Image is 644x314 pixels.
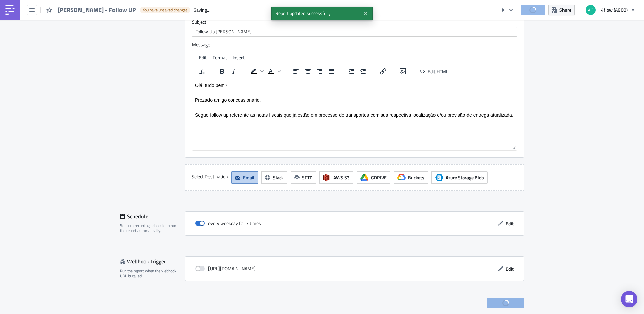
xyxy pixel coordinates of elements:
[265,67,282,76] div: Text color
[333,174,350,181] span: AWS S3
[233,54,245,61] span: Insert
[248,67,265,76] div: Background color
[192,42,517,48] label: Message
[428,68,448,75] span: Edit HTML
[291,171,316,184] button: SFTP
[302,67,314,76] button: Align center
[192,80,517,142] iframe: Rich Text Area
[228,67,239,76] button: Italic
[199,54,207,61] span: Edit
[319,171,353,184] button: AWS S3
[357,67,369,76] button: Increase indent
[231,171,258,184] button: Email
[5,5,15,15] img: PushMetrics
[394,171,428,184] button: Buckets
[143,7,188,13] span: You have unsaved changes
[196,67,208,76] button: Clear formatting
[621,291,637,307] div: Open Intercom Messenger
[58,6,137,14] span: [PERSON_NAME] - Follow UP
[494,218,517,229] button: Edit
[213,54,227,61] span: Format
[446,174,484,181] span: Azure Storage Blob
[290,67,302,76] button: Align left
[314,67,325,76] button: Align right
[195,263,256,274] div: [URL][DOMAIN_NAME]
[195,218,261,228] div: every weekday for 7 times
[261,171,287,184] button: Slack
[361,8,371,19] button: Close
[582,3,639,18] button: 4flow (AGCO)
[506,265,514,272] span: Edit
[357,171,390,184] button: GDRIVE
[302,174,312,181] span: SFTP
[243,174,254,181] span: Email
[120,211,185,221] div: Schedule
[506,220,514,227] span: Edit
[548,5,575,15] button: Share
[346,67,357,76] button: Decrease indent
[192,171,228,182] label: Select Destination
[377,67,389,76] button: Insert/edit link
[371,174,387,181] span: GDRIVE
[216,67,228,76] button: Bold
[273,174,284,181] span: Slack
[417,67,451,76] button: Edit HTML
[192,19,517,25] label: Subject
[510,142,517,150] div: Resize
[601,6,628,13] span: 4flow (AGCO)
[194,7,210,13] span: Saving...
[408,174,424,181] span: Buckets
[397,67,409,76] button: Insert/edit image
[120,256,185,266] div: Webhook Trigger
[559,6,571,13] span: Share
[494,263,517,274] button: Edit
[326,67,337,76] button: Justify
[271,7,361,20] span: Report updated successfully
[431,171,488,184] button: Azure Storage BlobAzure Storage Blob
[120,223,181,233] div: Set up a recurring schedule to run the report automatically.
[120,268,181,279] div: Run the report when the webhook URL is called.
[435,174,443,182] span: Azure Storage Blob
[585,4,597,16] img: Avatar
